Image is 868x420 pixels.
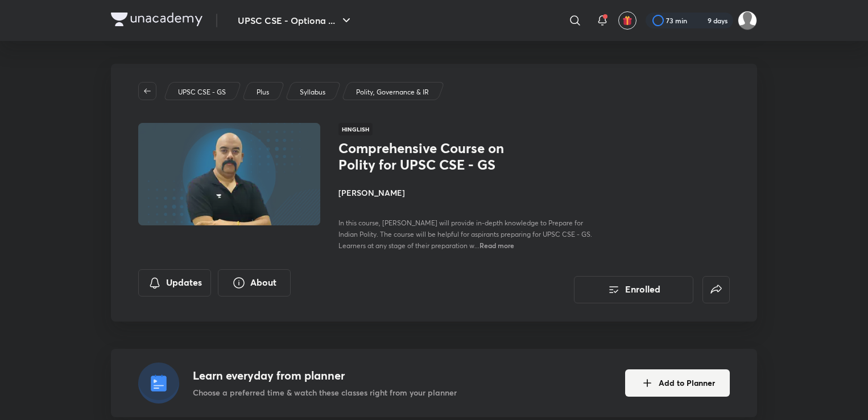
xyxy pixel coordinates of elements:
[338,219,592,250] span: In this course, [PERSON_NAME] will provide in-depth knowledge to Prepare for Indian Polity. The c...
[738,11,757,30] img: Amrendra sharma
[480,241,514,250] span: Read more
[694,15,705,26] img: streak
[702,276,730,303] button: false
[193,386,457,398] p: Choose a preferred time & watch these classes right from your planner
[138,269,211,297] button: Updates
[137,122,322,227] img: Thumbnail
[574,276,693,303] button: Enrolled
[111,13,202,29] a: Company Logo
[618,11,636,30] button: avatar
[625,369,730,397] button: Add to Planner
[298,87,328,97] a: Syllabus
[255,87,271,97] a: Plus
[178,87,226,97] p: UPSC CSE - GS
[300,87,325,97] p: Syllabus
[231,9,360,32] button: UPSC CSE - Optiona ...
[356,87,429,97] p: Polity, Governance & IR
[218,269,291,297] button: About
[193,367,457,384] h4: Learn everyday from planner
[257,87,269,97] p: Plus
[338,140,524,173] h1: Comprehensive Course on Polity for UPSC CSE - GS
[111,13,202,26] img: Company Logo
[622,15,633,26] img: avatar
[338,187,593,199] h4: [PERSON_NAME]
[338,123,373,135] span: Hinglish
[176,87,228,97] a: UPSC CSE - GS
[354,87,431,97] a: Polity, Governance & IR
